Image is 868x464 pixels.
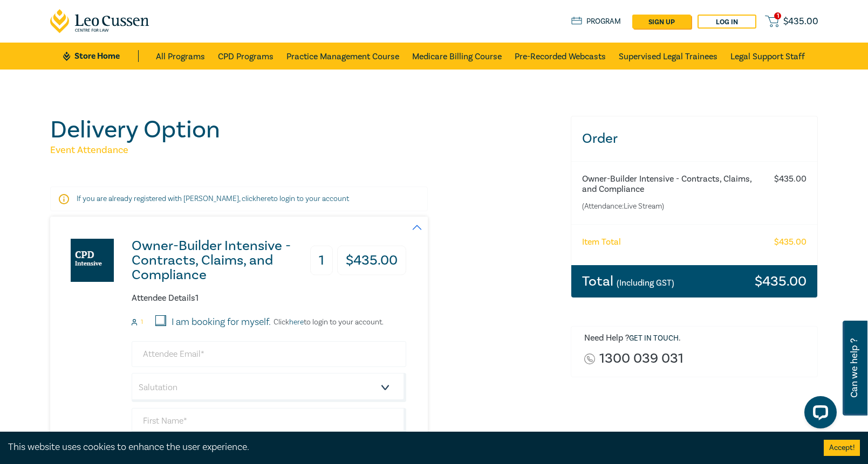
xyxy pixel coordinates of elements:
iframe: LiveChat chat widget [796,392,841,437]
h6: $ 435.00 [774,237,807,247]
h6: Owner-Builder Intensive - Contracts, Claims, and Compliance [582,174,764,195]
a: Store Home [63,50,138,62]
a: here [256,194,271,204]
h3: Order [571,116,818,161]
h6: Item Total [582,237,621,247]
a: here [289,317,304,327]
h1: Delivery Option [50,116,558,144]
a: Supervised Legal Trainees [619,43,717,70]
input: First Name* [132,408,406,434]
div: This website uses cookies to enhance the user experience. [8,440,808,454]
small: (Including GST) [617,278,674,288]
a: Get in touch [629,334,679,343]
a: 1300 039 031 [599,351,684,366]
span: 1 [774,12,781,19]
h3: $ 435.00 [755,274,807,288]
h6: Attendee Details 1 [132,293,406,303]
a: CPD Programs [218,43,274,70]
a: Pre-Recorded Webcasts [515,43,606,70]
button: Accept cookies [824,440,860,456]
small: 1 [141,318,143,326]
small: (Attendance: Live Stream ) [582,201,764,212]
a: Medicare Billing Course [412,43,502,70]
a: Legal Support Staff [730,43,805,70]
span: $ 435.00 [783,16,818,27]
h3: Owner-Builder Intensive - Contracts, Claims, and Compliance [132,239,309,282]
span: Can we help ? [849,327,859,409]
label: I am booking for myself. [172,315,271,329]
a: Program [571,16,621,27]
h3: 1 [310,246,333,275]
input: Attendee Email* [132,341,406,367]
h5: Event Attendance [50,144,558,157]
img: Owner-Builder Intensive - Contracts, Claims, and Compliance [71,239,114,282]
a: Practice Management Course [286,43,399,70]
a: Log in [698,15,756,29]
a: sign up [632,15,691,29]
h6: $ 435.00 [774,174,807,184]
p: If you are already registered with [PERSON_NAME], click to login to your account [77,193,401,204]
h3: $ 435.00 [337,246,406,275]
h3: Total [582,274,674,288]
a: All Programs [156,43,205,70]
p: Click to login to your account. [271,318,384,327]
h6: Need Help ? . [584,333,810,344]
